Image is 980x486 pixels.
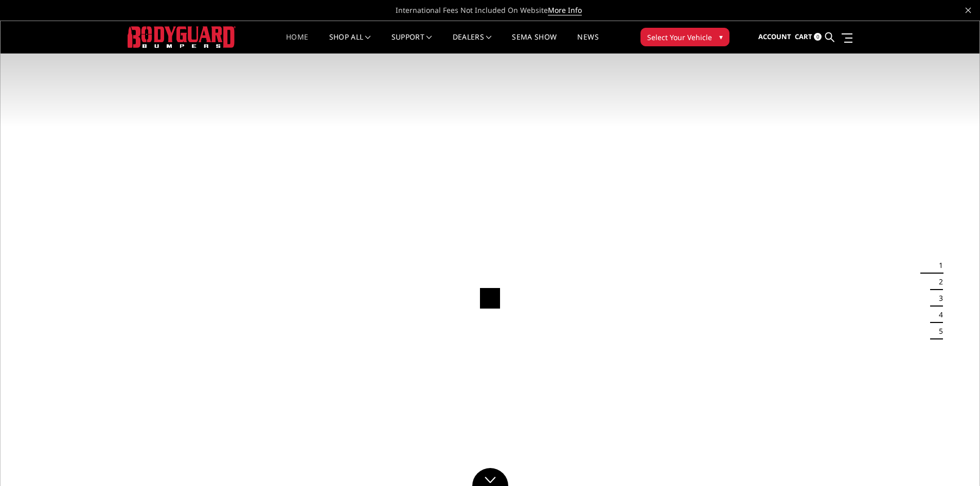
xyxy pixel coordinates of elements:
span: Cart [795,32,812,41]
button: 3 of 5 [933,290,943,307]
a: News [577,33,598,53]
img: BODYGUARD BUMPERS [128,26,236,47]
span: ▾ [719,31,723,42]
a: Dealers [453,33,492,53]
span: Select Your Vehicle [647,32,712,43]
a: shop all [329,33,371,53]
a: Cart 0 [795,23,822,51]
button: 1 of 5 [933,257,943,274]
span: Account [758,32,791,41]
a: Support [391,33,432,53]
a: Click to Down [472,468,508,486]
button: 2 of 5 [933,274,943,290]
a: Home [286,33,308,53]
a: More Info [548,5,582,15]
a: Account [758,23,791,51]
button: Select Your Vehicle [640,28,729,46]
span: 0 [814,33,822,41]
button: 5 of 5 [933,323,943,339]
button: 4 of 5 [933,307,943,323]
a: SEMA Show [512,33,557,53]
